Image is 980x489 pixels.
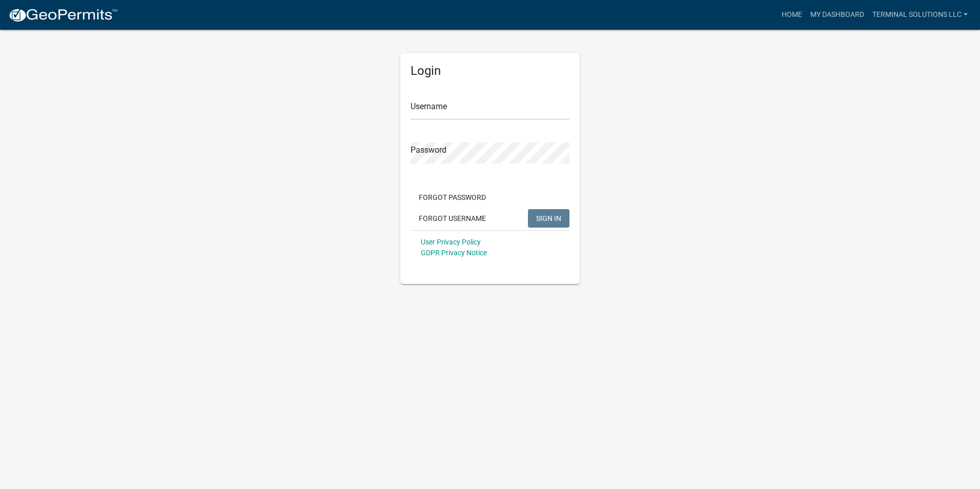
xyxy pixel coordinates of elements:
[778,5,806,25] a: Home
[528,209,569,228] button: SIGN IN
[421,249,487,257] a: GDPR Privacy Notice
[411,209,494,228] button: Forgot Username
[421,238,481,246] a: User Privacy Policy
[411,188,494,207] button: Forgot Password
[806,5,868,25] a: My Dashboard
[536,214,561,222] span: SIGN IN
[868,5,972,25] a: Terminal Solutions LLC
[411,64,569,78] h5: Login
